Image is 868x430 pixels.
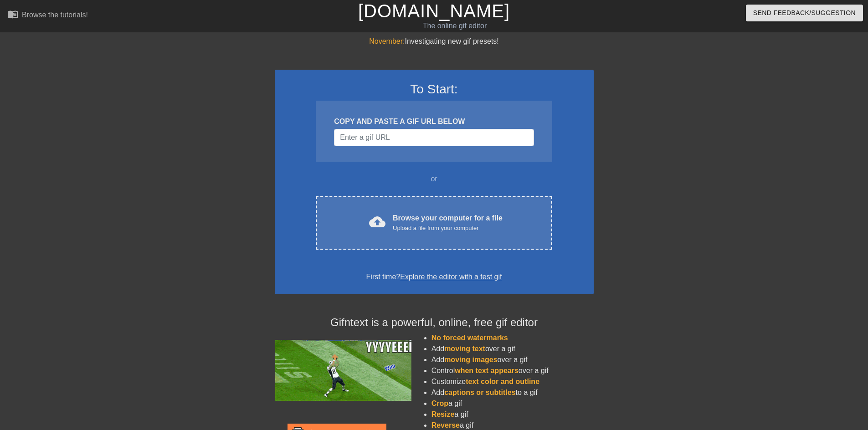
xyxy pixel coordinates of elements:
[369,214,385,230] span: cloud_upload
[431,387,594,398] li: Add to a gif
[431,421,460,429] span: Reverse
[431,334,508,342] span: No forced watermarks
[455,367,519,374] span: when text appears
[444,345,485,353] span: moving text
[393,213,503,233] div: Browse your computer for a file
[287,82,582,97] h3: To Start:
[431,376,594,387] li: Customize
[275,36,594,47] div: Investigating new gif presets!
[294,20,616,31] div: The online gif editor
[22,11,88,19] div: Browse the tutorials!
[7,9,18,20] span: menu_book
[746,5,863,21] button: Send Feedback/Suggestion
[431,410,455,418] span: Resize
[444,356,497,363] span: moving images
[369,37,405,45] span: November:
[431,365,594,376] li: Control over a gif
[466,378,539,385] span: text color and outline
[334,116,534,127] div: COPY AND PASTE A GIF URL BELOW
[7,9,88,23] a: Browse the tutorials!
[431,398,594,409] li: a gif
[275,340,411,401] img: football_small.gif
[400,273,502,281] a: Explore the editor with a test gif
[753,7,856,19] span: Send Feedback/Suggestion
[287,271,582,282] div: First time?
[298,174,570,184] div: or
[431,354,594,365] li: Add over a gif
[444,389,515,396] span: captions or subtitles
[431,399,448,407] span: Crop
[334,129,534,146] input: Username
[275,316,594,329] h4: Gifntext is a powerful, online, free gif editor
[431,343,594,354] li: Add over a gif
[431,409,594,420] li: a gif
[393,224,503,233] div: Upload a file from your computer
[358,1,510,21] a: [DOMAIN_NAME]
